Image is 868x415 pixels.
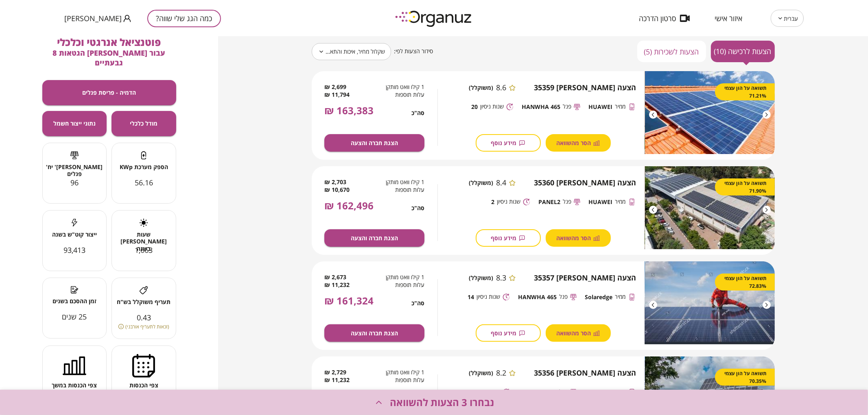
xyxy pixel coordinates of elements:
span: 1 קילו וואט מותקן [359,369,424,376]
span: ממיר [615,198,625,206]
span: (זכאות לתעריף אורבני) [125,323,169,330]
span: עלות תוספות [359,281,424,289]
span: מודל כלכלי [130,120,157,127]
span: 96 [70,178,79,187]
button: הצגת חברה והצעה [324,229,424,247]
span: Solaredge [585,293,612,300]
span: (משוקלל) [469,179,493,186]
button: נתוני ייצור חשמל [42,111,107,136]
span: תשואה על הון עצמי 72.83% [723,274,767,290]
span: 163,383 ₪ [324,105,374,116]
img: image [645,261,775,344]
div: עברית [771,7,804,30]
span: הסר מהשוואה [557,139,591,146]
span: פנל [563,198,571,206]
span: פנל [559,293,568,301]
span: איזור אישי [715,14,742,22]
span: צפי הכנסות [129,382,158,395]
span: 20 [471,103,478,110]
span: שעות [PERSON_NAME] בשנה [114,231,174,244]
span: הסר מהשוואה [557,330,591,337]
span: PANEL2 [538,198,560,205]
span: הצעה [PERSON_NAME] 35360 [534,178,636,187]
span: שנות ניסיון [497,198,520,206]
span: (משוקלל) [469,274,493,281]
span: 25 שנים [62,312,87,322]
button: מידע נוסף [476,229,541,247]
span: פנל [563,103,571,111]
button: כמה הגג שלי שווה? [147,10,221,27]
span: הצעה [PERSON_NAME] 35359 [534,83,636,92]
button: [PERSON_NAME] [64,13,131,24]
span: פוטנציאל אנרגטי וכלכלי [57,35,161,49]
span: 93,413 [63,245,85,255]
button: סרטון הדרכה [627,14,702,22]
img: image [645,71,775,154]
span: ממיר [615,103,625,111]
span: תשואה על הון עצמי 71.21% [723,84,767,100]
button: מודל כלכלי [112,111,176,136]
span: סה"כ [411,109,424,116]
span: פנל [559,388,568,396]
span: הצגת חברה והצעה [351,235,398,241]
span: ממיר [615,388,625,396]
span: שנות ניסיון [480,103,504,111]
span: הצגת חברה והצעה [351,330,398,337]
span: 2,703 ₪ [324,178,346,186]
span: הספק מערכת KWp [120,163,168,176]
span: 15 [468,389,474,395]
span: 162,496 ₪ [324,200,374,211]
button: הסר מהשוואה [546,324,611,342]
button: הצעות לשכירות (5) [637,41,706,62]
span: HUAWEI [588,103,612,110]
span: 11,232 ₪ [324,281,350,289]
span: 1 קילו וואט מותקן [359,274,424,281]
span: הסר מהשוואה [557,235,591,241]
span: 2,673 ₪ [324,274,346,281]
button: הצעות לרכישה (10) [711,41,775,62]
span: עלות תוספות [359,186,424,194]
span: ייצור קוט"ש בשנה [52,231,97,244]
span: עלות תוספות [359,91,424,99]
span: תשואה על הון עצמי 71.90% [723,179,767,195]
span: שנות ניסיון [477,388,500,396]
button: הצגת חברה והצעה [324,134,424,152]
span: HUAWEI [588,198,612,205]
span: [PERSON_NAME] [64,14,122,22]
span: 0.43 [137,313,151,322]
span: הצעה [PERSON_NAME] 35356 [534,369,636,378]
span: (משוקלל) [469,84,493,91]
span: מידע נוסף [491,139,517,146]
span: מידע נוסף [491,235,517,241]
span: 2,699 ₪ [324,83,346,91]
img: image [645,166,775,249]
span: (משוקלל) [469,369,493,376]
span: 8.2 [496,369,506,378]
span: 14 [468,293,474,300]
span: 2 [491,198,494,205]
span: סידור הצעות לפי: [394,48,433,55]
button: מידע נוסף [476,324,541,342]
span: 10,670 ₪ [324,186,350,194]
span: צפי הכנסות במשך [52,382,97,395]
span: 11,794 ₪ [324,91,350,99]
span: 1 קילו וואט מותקן [359,83,424,91]
button: מידע נוסף [476,134,541,152]
button: הצגת חברה והצעה [324,324,424,342]
span: 1,663 [135,245,153,255]
span: מידע נוסף [491,330,517,337]
div: שקלול מחיר, איכות והתאמה [312,40,391,63]
span: 56.16 [135,178,153,187]
span: [PERSON_NAME]' יח' פנלים [44,163,105,176]
span: נבחרו 3 הצעות להשוואה [390,397,494,408]
span: סה"כ [411,300,424,306]
button: הדמיה - פריסת פנלים [42,80,176,105]
span: 8.3 [496,274,506,282]
button: איזור אישי [702,14,754,22]
span: נתוני ייצור חשמל [53,120,96,127]
span: HANWHA 465 [518,389,557,395]
span: עלות תוספות [359,376,424,384]
span: זמן ההסכם בשנים [52,298,96,311]
span: תשואה על הון עצמי 70.35% [723,369,767,385]
span: תעריף משוקלל בש"ח [117,298,171,311]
